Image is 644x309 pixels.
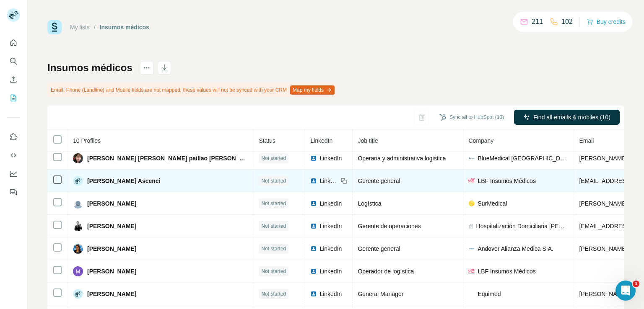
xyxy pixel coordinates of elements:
[533,113,610,121] span: Find all emails & mobiles (10)
[358,268,414,275] span: Operador de logística
[468,268,475,275] img: company-logo
[561,17,573,27] p: 102
[434,111,510,124] button: Sync all to HubSpot (10)
[87,154,248,162] span: [PERSON_NAME] [PERSON_NAME] paillao [PERSON_NAME]
[468,200,475,207] img: company-logo
[261,154,286,162] span: Not started
[615,281,636,301] iframe: Intercom live chat
[319,290,342,298] span: LinkedIn
[310,268,317,275] img: LinkedIn logo
[358,200,381,207] span: Logística
[261,268,286,275] span: Not started
[587,16,626,28] button: Buy credits
[468,155,475,162] img: company-logo
[358,223,421,229] span: Gerente de operaciones
[476,222,569,230] span: Hospitalización Domiciliaria [PERSON_NAME]
[47,20,62,34] img: Surfe Logo
[310,178,317,184] img: LinkedIn logo
[7,166,20,181] button: Dashboard
[73,221,83,231] img: Avatar
[310,223,317,229] img: LinkedIn logo
[261,200,286,207] span: Not started
[478,267,536,276] span: LBF Insumos Médicos
[319,245,342,253] span: LinkedIn
[87,267,136,276] span: [PERSON_NAME]
[468,178,475,184] img: company-logo
[579,137,594,144] span: Email
[73,137,101,144] span: 10 Profiles
[478,245,553,253] span: Andover Alianza Medica S.A.
[73,244,83,254] img: Avatar
[73,153,83,163] img: Avatar
[73,176,83,186] img: Avatar
[73,198,83,209] img: Avatar
[319,267,342,276] span: LinkedIn
[94,23,96,31] li: /
[7,185,20,200] button: Feedback
[319,154,342,162] span: LinkedIn
[468,137,493,144] span: Company
[358,291,403,297] span: General Manager
[310,200,317,207] img: LinkedIn logo
[310,245,317,252] img: LinkedIn logo
[478,177,536,185] span: LBF Insumos Médicos
[478,199,507,208] span: SurMedical
[87,245,136,253] span: [PERSON_NAME]
[261,177,286,185] span: Not started
[310,137,332,144] span: LinkedIn
[261,290,286,298] span: Not started
[7,90,20,106] button: My lists
[468,291,475,297] img: company-logo
[478,290,501,298] span: Equimed
[7,72,20,87] button: Enrich CSV
[514,110,620,125] button: Find all emails & mobiles (10)
[140,61,153,75] button: actions
[532,17,543,27] p: 211
[7,148,20,163] button: Use Surfe API
[468,245,475,252] img: company-logo
[478,154,569,162] span: BlueMedical [GEOGRAPHIC_DATA]
[358,178,400,184] span: Gerente general
[358,155,446,162] span: Operaria y administrativa logistica
[261,222,286,230] span: Not started
[310,155,317,162] img: LinkedIn logo
[358,137,378,144] span: Job title
[7,54,20,69] button: Search
[259,137,275,144] span: Status
[87,222,136,230] span: [PERSON_NAME]
[100,23,149,31] div: Insumos médicos
[7,129,20,144] button: Use Surfe on LinkedIn
[319,177,338,185] span: LinkedIn
[87,177,161,185] span: [PERSON_NAME] Ascenci
[310,291,317,297] img: LinkedIn logo
[47,83,336,97] div: Email, Phone (Landline) and Mobile fields are not mapped, these values will not be synced with yo...
[290,85,335,95] button: Map my fields
[633,281,639,287] span: 1
[358,245,400,252] span: Gerente general
[73,289,83,299] img: Avatar
[70,24,90,31] a: My lists
[319,222,342,230] span: LinkedIn
[87,199,136,208] span: [PERSON_NAME]
[319,199,342,208] span: LinkedIn
[7,35,20,50] button: Quick start
[87,290,136,298] span: [PERSON_NAME]
[73,266,83,276] img: Avatar
[47,61,132,75] h1: Insumos médicos
[261,245,286,252] span: Not started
